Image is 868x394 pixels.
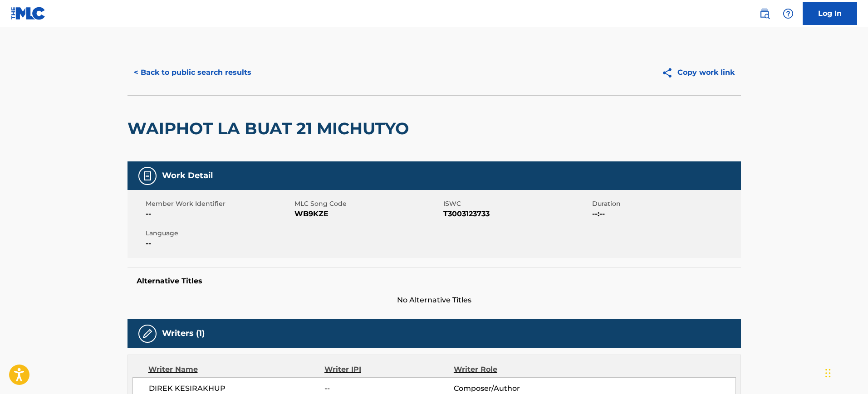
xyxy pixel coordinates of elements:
[162,170,213,181] h5: Work Detail
[454,364,571,375] div: Writer Role
[803,2,857,25] a: Log In
[294,209,441,219] span: WB9KZE
[128,118,413,139] h2: WAIPHOT LA BUAT 21 MICHUTYO
[324,364,454,375] div: Writer IPI
[11,7,46,20] img: MLC Logo
[162,328,205,339] h5: Writers (1)
[142,328,153,339] img: Writers
[146,238,292,249] span: --
[146,229,292,238] span: Language
[324,383,453,394] span: --
[146,209,292,219] span: --
[843,257,868,330] iframe: Resource Center
[779,5,797,23] div: Help
[755,5,774,23] a: Public Search
[662,67,677,78] img: Copy work link
[443,209,590,219] span: T3003123733
[783,8,794,19] img: help
[142,170,153,181] img: Work Detail
[823,350,868,394] iframe: Chat Widget
[146,199,292,209] span: Member Work Identifier
[149,383,325,394] span: DIREK KESIRAKHUP
[443,199,590,209] span: ISWC
[137,277,732,286] h5: Alternative Titles
[294,199,441,209] span: MLC Song Code
[128,61,258,84] button: < Back to public search results
[148,364,325,375] div: Writer Name
[592,199,739,209] span: Duration
[825,360,831,387] div: Drag
[128,295,741,306] span: No Alternative Titles
[592,209,739,219] span: --:--
[454,383,571,394] span: Composer/Author
[759,8,770,19] img: search
[655,61,741,84] button: Copy work link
